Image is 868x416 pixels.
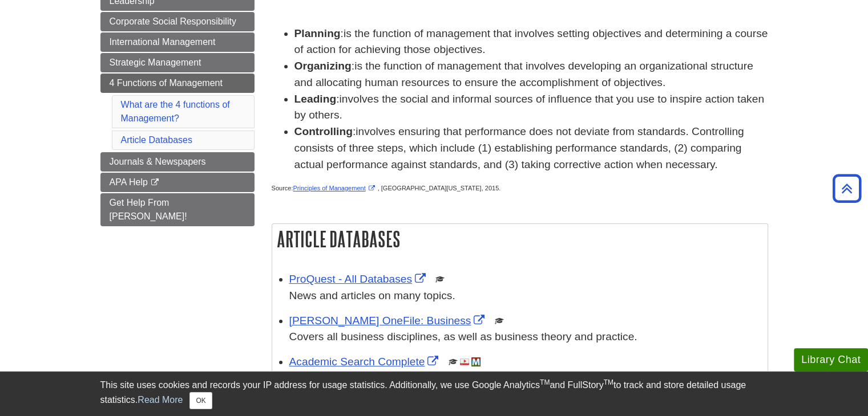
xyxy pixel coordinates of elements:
p: News and articles on many topics. [289,288,762,304]
a: Article Databases [121,135,192,145]
span: Get Help From [PERSON_NAME]! [110,198,187,221]
div: This site uses cookies and records your IP address for usage statistics. Additionally, we use Goo... [100,378,768,409]
img: Scholarly or Peer Reviewed [449,357,458,366]
a: 4 Functions of Management [100,74,255,93]
a: Link opens in new window [289,356,442,368]
a: International Management [100,32,255,52]
a: Back to Top [829,181,865,196]
span: Journals & Newspapers [110,157,206,166]
img: Scholarly or Peer Reviewed [435,275,445,284]
img: Audio & Video [460,357,469,366]
strong: Controlling [294,125,353,137]
a: APA Help [100,173,255,192]
sup: TM [604,378,613,386]
a: Get Help From [PERSON_NAME]! [100,193,255,226]
li: : [294,26,768,59]
span: 4 Functions of Management [110,78,223,88]
strong: Organizing [294,60,352,72]
span: involves the social and informal sources of influence that you use to inspire action taken by oth... [294,93,764,121]
a: Journals & Newspapers [100,152,255,172]
a: Link opens in new window [293,185,377,191]
li: : [294,124,768,173]
a: Strategic Management [100,53,255,72]
li: : [294,91,768,124]
button: Library Chat [794,348,868,372]
span: International Management [110,37,216,47]
strong: Planning [294,27,341,39]
strong: Leading [294,93,337,105]
a: Corporate Social Responsibility [100,12,255,31]
a: What are the 4 functions of Management? [121,100,230,123]
li: : [294,58,768,91]
a: Link opens in new window [289,273,429,285]
i: This link opens in a new window [150,179,160,186]
img: Scholarly or Peer Reviewed [495,316,504,325]
h2: Article Databases [272,224,768,254]
span: Source: , [GEOGRAPHIC_DATA][US_STATE], 2015. [272,185,501,191]
a: Read More [138,395,183,405]
span: APA Help [110,177,148,187]
span: involves ensuring that performance does not deviate from standards. Controlling consists of three... [294,125,744,170]
span: is the function of management that involves setting objectives and determining a course of action... [294,27,768,56]
span: Corporate Social Responsibility [110,17,236,26]
img: MeL (Michigan electronic Library) [471,357,481,366]
span: is the function of management that involves developing an organizational structure and allocating... [294,60,753,88]
button: Close [189,392,212,409]
sup: TM [540,378,550,386]
span: Strategic Management [110,58,201,67]
a: Link opens in new window [289,315,488,327]
p: Covers all business disciplines, as well as business theory and practice. [289,329,762,345]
